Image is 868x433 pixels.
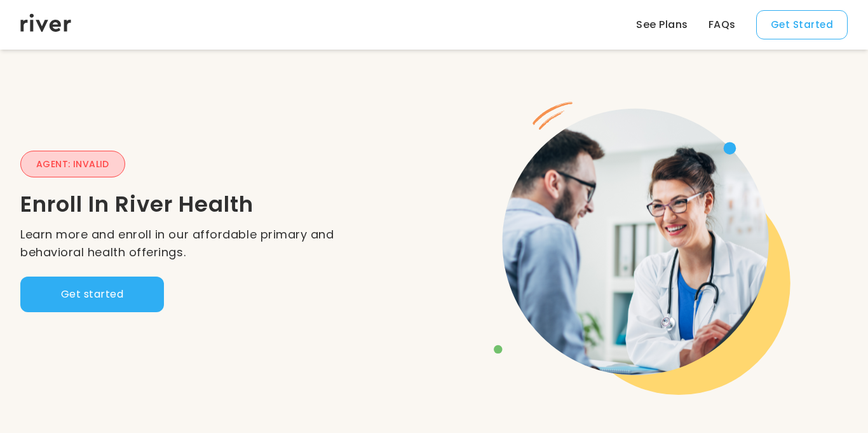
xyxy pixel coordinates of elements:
a: FAQs [709,17,736,32]
button: Get Started [756,10,848,39]
div: AGENT: INVALID [20,151,125,177]
button: Get started [20,277,164,312]
a: See Plans [636,17,688,32]
div: Enroll In River Health [20,193,434,216]
div: Learn more and enroll in our affordable primary and behavioral health offerings. [20,226,434,261]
